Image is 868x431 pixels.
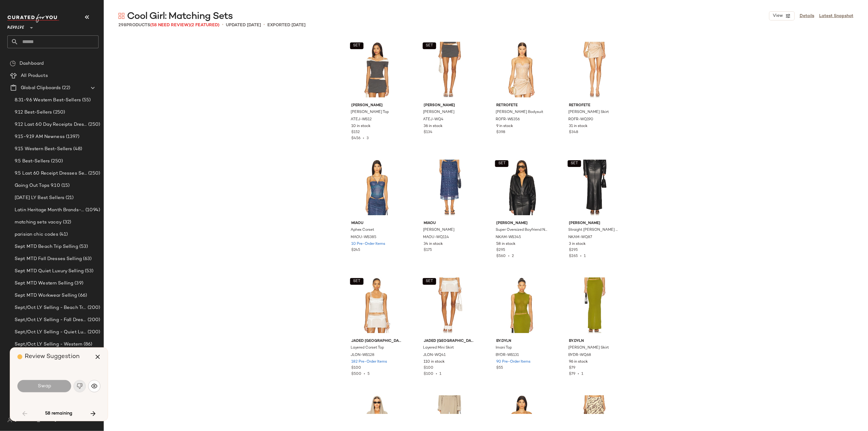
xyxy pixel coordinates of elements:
[58,231,68,238] span: (41)
[496,130,505,135] span: $398
[581,372,583,376] span: 1
[423,227,455,233] span: [PERSON_NAME]
[819,13,853,19] a: Latest Snapshot
[15,109,52,116] span: 9.12 Best-Sellers
[424,372,434,376] span: $100
[353,44,360,48] span: SET
[84,268,94,275] span: (53)
[62,219,71,226] span: (32)
[496,110,543,115] span: [PERSON_NAME] Bodysuit
[118,22,219,28] div: Products
[496,339,548,344] span: BY.DYLN
[61,85,70,92] span: (22)
[351,221,403,226] span: Miaou
[569,130,578,135] span: $348
[569,124,588,129] span: 31 in stock
[86,317,100,324] span: (200)
[425,44,433,48] span: SET
[440,372,442,376] span: 1
[496,359,530,365] span: 90 Pre-Order Items
[491,39,553,100] img: ROFR-WS356_V1.jpg
[127,10,233,23] span: Cool Girl: Matching Sets
[52,109,65,116] span: (250)
[351,136,360,140] span: $456
[568,235,592,240] span: NKAM-WQ87
[60,182,70,189] span: (15)
[424,359,445,365] span: 110 in stock
[424,248,432,253] span: $175
[496,365,503,371] span: $55
[578,254,584,258] span: •
[15,304,86,311] span: Sept/Oct LY Selling - Beach Trip
[350,278,363,285] button: SET
[564,274,625,336] img: BYDR-WQ68_V1.jpg
[20,60,44,67] span: Dashboard
[419,274,480,336] img: JLON-WQ41_V1.jpg
[267,22,306,28] p: Exported [DATE]
[568,160,581,167] button: SET
[424,103,476,108] span: [PERSON_NAME]
[351,353,374,358] span: JLON-WS128
[7,21,24,32] span: Revolve
[424,221,476,226] span: Miaou
[351,130,360,135] span: $152
[496,124,513,129] span: 9 in stock
[564,39,625,100] img: ROFR-WQ190_V1.jpg
[491,274,553,336] img: BYDR-WS131_V1.jpg
[15,341,82,348] span: Sept/Oct LY Selling - Western
[87,170,100,177] span: (250)
[118,23,126,27] span: 298
[495,160,508,167] button: SET
[15,97,81,104] span: 8.31-9.6 Western Best-Sellers
[82,341,92,348] span: (86)
[351,117,372,122] span: ATEJ-WS12
[419,157,480,218] img: MAOU-WQ114_V1.jpg
[564,157,625,218] img: NKAM-WQ87_V1.jpg
[50,158,63,165] span: (250)
[15,243,78,250] span: Sept MTD Beach Trip Selling
[423,42,436,49] button: SET
[86,304,100,311] span: (200)
[772,13,783,18] span: View
[496,248,505,253] span: $295
[425,279,433,284] span: SET
[346,274,408,336] img: JLON-WS128_V1.jpg
[350,42,363,49] button: SET
[351,241,385,247] span: 10 Pre-Order Items
[15,207,84,214] span: Latin Heritage Month Brands- DO NOT DELETE
[361,372,367,376] span: •
[351,124,371,129] span: 10 in stock
[73,280,83,287] span: (39)
[10,60,16,67] img: svg%3e
[496,241,515,247] span: 58 in stock
[15,317,86,324] span: Sept/Oct LY Selling - Fall Dresses
[568,117,593,122] span: ROFR-WQ190
[15,121,87,128] span: 9.12 Last 60 Day Receipts Dresses
[118,13,125,19] img: svg%3e
[569,365,575,371] span: $79
[498,161,506,166] span: SET
[569,372,575,376] span: $79
[496,221,548,226] span: [PERSON_NAME]
[82,255,92,263] span: (63)
[351,345,384,351] span: Layered Corset Top
[569,241,586,247] span: 3 in stock
[423,110,455,115] span: [PERSON_NAME]
[15,170,87,177] span: 9.5 Last 60 Receipt Dresses Selling
[87,121,100,128] span: (250)
[72,146,82,153] span: (48)
[424,241,443,247] span: 34 in stock
[569,359,588,365] span: 96 in stock
[424,339,476,344] span: Jaded [GEOGRAPHIC_DATA]
[351,372,361,376] span: $500
[568,345,609,351] span: [PERSON_NAME] Skirt
[86,329,100,336] span: (200)
[351,110,389,115] span: [PERSON_NAME] Top
[419,39,480,100] img: ATEJ-WQ4_V1.jpg
[367,372,370,376] span: 5
[423,353,446,358] span: JLON-WQ41
[7,418,12,422] img: svg%3e
[15,182,60,189] span: Going Out Tops 9.10
[150,23,190,27] span: (58 Need Review)
[575,372,581,376] span: •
